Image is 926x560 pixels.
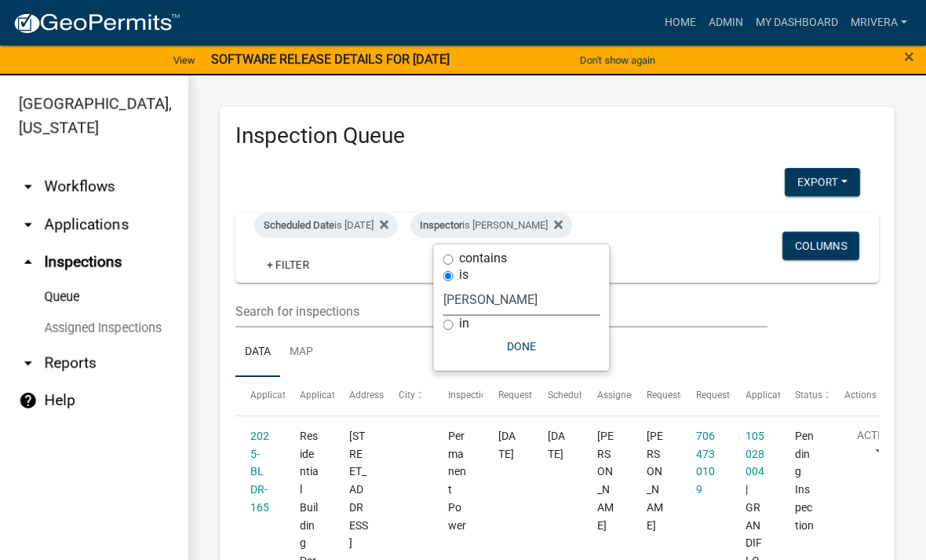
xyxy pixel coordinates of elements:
[19,178,38,196] i: arrow_drop_down
[285,377,334,415] datatable-header-cell: Application Type
[829,377,879,415] datatable-header-cell: Actions
[410,213,572,238] div: is [PERSON_NAME]
[235,123,879,149] h3: Inspection Queue
[632,377,681,415] datatable-header-cell: Requestor Name
[349,390,384,401] span: Address
[167,47,202,73] a: View
[254,251,322,279] a: + Filter
[780,377,829,415] datatable-header-cell: Status
[795,390,822,401] span: Status
[696,430,715,496] a: 7064730109
[334,377,384,415] datatable-header-cell: Address
[696,390,768,401] span: Requestor Phone
[19,391,38,410] i: help
[647,390,717,401] span: Requestor Name
[235,377,285,415] datatable-header-cell: Application
[459,317,469,330] label: in
[384,377,433,415] datatable-header-cell: City
[250,390,299,401] span: Application
[532,377,581,415] datatable-header-cell: Scheduled Time
[795,430,814,532] span: Pending Inspection
[731,377,780,415] datatable-header-cell: Application Description
[280,328,323,378] a: Map
[844,8,913,38] a: mrivera
[235,295,767,328] input: Search for inspections
[19,353,38,372] i: arrow_drop_down
[483,377,532,415] datatable-header-cell: Requested Date
[433,377,483,415] datatable-header-cell: Inspection Type
[782,232,859,260] button: Columns
[448,390,515,401] span: Inspection Type
[300,390,371,401] span: Application Type
[448,430,466,532] span: Permanent Power
[349,430,368,550] span: 372 WARDS CHAPEL RD
[844,390,877,401] span: Actions
[681,377,731,415] datatable-header-cell: Requestor Phone
[459,269,468,281] label: is
[597,390,678,401] span: Assigned Inspector
[443,332,600,361] button: Done
[235,328,280,378] a: Data
[746,430,764,478] a: 105 028004
[597,430,614,532] span: Michele Rivera
[548,427,567,463] div: [DATE]
[250,430,269,514] a: 2025-BLDR-165
[19,253,38,272] i: arrow_drop_up
[658,8,702,38] a: Home
[498,430,516,460] span: 10/06/2025
[904,46,914,68] span: ×
[749,8,844,38] a: My Dashboard
[19,215,38,234] i: arrow_drop_down
[702,8,749,38] a: Admin
[904,47,914,66] button: Close
[746,390,844,401] span: Application Description
[498,390,564,401] span: Requested Date
[844,427,909,467] button: Action
[211,52,450,67] strong: SOFTWARE RELEASE DETAILS FOR [DATE]
[574,47,662,73] button: Don't show again
[647,430,663,532] span: Stephen Kitchen
[420,219,462,231] span: Inspector
[254,213,398,238] div: is [DATE]
[399,390,415,401] span: City
[548,390,615,401] span: Scheduled Time
[581,377,631,415] datatable-header-cell: Assigned Inspector
[264,219,334,231] span: Scheduled Date
[785,168,860,196] button: Export
[459,252,507,265] label: contains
